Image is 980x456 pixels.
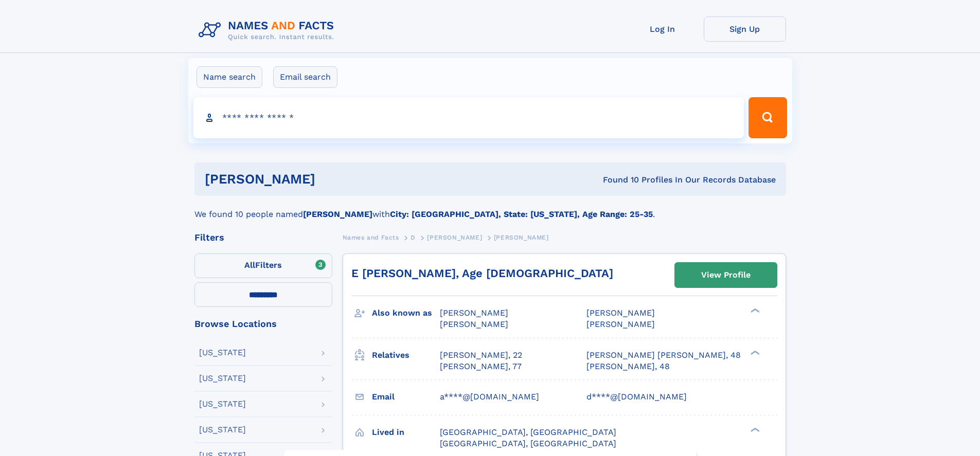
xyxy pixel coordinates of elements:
[273,66,337,88] label: Email search
[199,426,246,434] div: [US_STATE]
[194,253,332,278] label: Filters
[427,234,482,241] span: [PERSON_NAME]
[586,350,741,361] a: [PERSON_NAME] [PERSON_NAME], 48
[351,267,613,280] a: E [PERSON_NAME], Age [DEMOGRAPHIC_DATA]
[748,307,760,314] div: ❯
[199,374,246,382] div: [US_STATE]
[244,260,255,270] span: All
[193,97,744,138] input: search input
[586,319,655,329] span: [PERSON_NAME]
[440,427,616,437] span: [GEOGRAPHIC_DATA], [GEOGRAPHIC_DATA]
[372,424,440,441] h3: Lived in
[411,234,416,241] span: D
[205,173,459,186] h1: [PERSON_NAME]
[194,16,343,44] img: Logo Names and Facts
[411,231,416,244] a: D
[440,319,508,329] span: [PERSON_NAME]
[586,308,655,318] span: [PERSON_NAME]
[303,209,372,219] b: [PERSON_NAME]
[427,231,482,244] a: [PERSON_NAME]
[748,349,760,356] div: ❯
[194,319,332,329] div: Browse Locations
[372,346,440,364] h3: Relatives
[343,231,399,244] a: Names and Facts
[372,304,440,322] h3: Also known as
[194,196,786,221] div: We found 10 people named with .
[199,400,246,408] div: [US_STATE]
[459,174,776,186] div: Found 10 Profiles In Our Records Database
[494,234,549,241] span: [PERSON_NAME]
[704,16,786,42] a: Sign Up
[748,426,760,433] div: ❯
[440,361,522,372] a: [PERSON_NAME], 77
[390,209,653,219] b: City: [GEOGRAPHIC_DATA], State: [US_STATE], Age Range: 25-35
[586,361,670,372] a: [PERSON_NAME], 48
[194,233,332,242] div: Filters
[197,66,262,88] label: Name search
[675,263,777,287] a: View Profile
[440,350,522,361] a: [PERSON_NAME], 22
[701,263,751,287] div: View Profile
[749,97,787,138] button: Search Button
[621,16,704,42] a: Log In
[440,439,616,448] span: [GEOGRAPHIC_DATA], [GEOGRAPHIC_DATA]
[199,349,246,357] div: [US_STATE]
[440,308,508,318] span: [PERSON_NAME]
[372,388,440,406] h3: Email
